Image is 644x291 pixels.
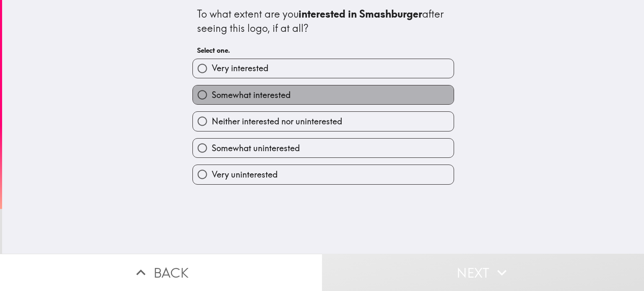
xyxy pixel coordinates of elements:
button: Very interested [193,59,454,78]
span: Very uninterested [212,169,278,180]
button: Somewhat uninterested [193,139,454,157]
b: interested in Smashburger [299,8,422,20]
button: Neither interested nor uninterested [193,112,454,131]
span: Neither interested nor uninterested [212,116,342,127]
button: Next [322,254,644,291]
span: Very interested [212,62,268,74]
h6: Select one. [197,46,449,55]
button: Very uninterested [193,165,454,184]
button: Somewhat interested [193,85,454,104]
div: To what extent are you after seeing this logo, if at all? [197,7,449,35]
span: Somewhat uninterested [212,142,300,154]
span: Somewhat interested [212,89,291,101]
